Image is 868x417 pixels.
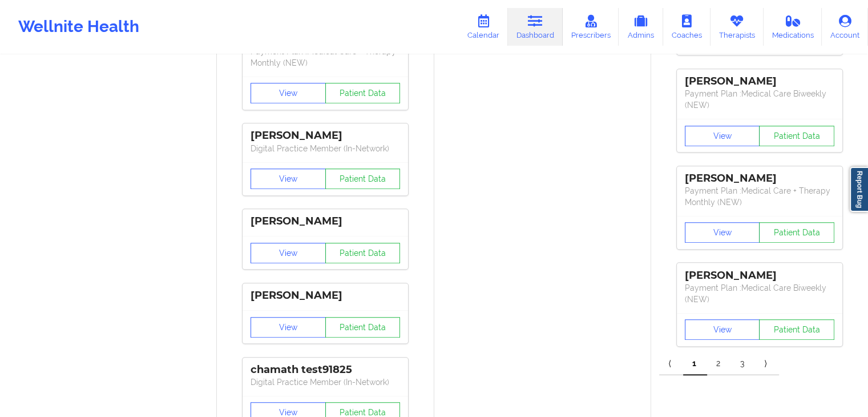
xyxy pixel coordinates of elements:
[563,8,619,46] a: Prescribers
[659,352,779,375] div: Pagination Navigation
[685,282,834,305] p: Payment Plan : Medical Care Biweekly (NEW)
[251,363,400,376] div: chamath test91825
[325,83,401,103] button: Patient Data
[822,8,868,46] a: Account
[755,352,779,375] a: Next item
[685,269,834,282] div: [PERSON_NAME]
[663,8,710,46] a: Coaches
[707,352,731,375] a: 2
[251,376,400,388] p: Digital Practice Member (In-Network)
[325,243,401,263] button: Patient Data
[759,222,834,243] button: Patient Data
[685,172,834,185] div: [PERSON_NAME]
[251,46,400,69] p: Payment Plan : Medical Care + Therapy Monthly (NEW)
[251,317,326,338] button: View
[764,8,822,46] a: Medications
[759,126,834,146] button: Patient Data
[251,129,400,142] div: [PERSON_NAME]
[685,126,760,146] button: View
[683,352,707,375] a: 1
[251,243,326,263] button: View
[325,169,401,189] button: Patient Data
[685,319,760,340] button: View
[619,8,663,46] a: Admins
[251,289,400,302] div: [PERSON_NAME]
[325,317,401,338] button: Patient Data
[685,88,834,111] p: Payment Plan : Medical Care Biweekly (NEW)
[850,167,868,212] a: Report Bug
[251,169,326,189] button: View
[685,222,760,243] button: View
[685,75,834,88] div: [PERSON_NAME]
[251,143,400,154] p: Digital Practice Member (In-Network)
[508,8,563,46] a: Dashboard
[731,352,755,375] a: 3
[251,83,326,103] button: View
[251,215,400,228] div: [PERSON_NAME]
[710,8,764,46] a: Therapists
[459,8,508,46] a: Calendar
[759,319,834,340] button: Patient Data
[659,352,683,375] a: Previous item
[685,185,834,208] p: Payment Plan : Medical Care + Therapy Monthly (NEW)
